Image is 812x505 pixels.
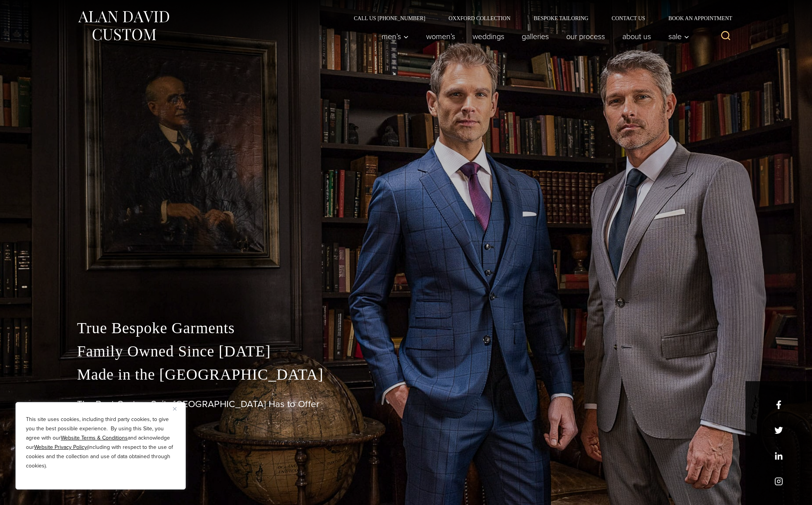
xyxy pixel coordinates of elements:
[513,29,558,44] a: Galleries
[614,29,660,44] a: About Us
[774,477,783,486] a: instagram
[657,15,735,21] a: Book an Appointment
[600,15,657,21] a: Contact Us
[34,443,87,451] a: Website Privacy Policy
[668,33,689,40] span: Sale
[774,426,783,435] a: x/twitter
[173,407,176,411] img: Close
[437,15,522,21] a: Oxxford Collection
[77,9,170,43] img: Alan David Custom
[26,415,175,471] p: This site uses cookies, including third party cookies, to give you the best possible experience. ...
[382,33,409,40] span: Men’s
[173,404,182,413] button: Close
[342,15,735,21] nav: Secondary Navigation
[373,29,694,44] nav: Primary Navigation
[774,452,783,460] a: linkedin
[522,15,600,21] a: Bespoke Tailoring
[716,27,735,46] button: View Search Form
[418,29,464,44] a: Women’s
[77,317,735,386] p: True Bespoke Garments Family Owned Since [DATE] Made in the [GEOGRAPHIC_DATA]
[774,401,783,409] a: facebook
[342,15,437,21] a: Call Us [PHONE_NUMBER]
[464,29,513,44] a: weddings
[61,434,128,442] a: Website Terms & Conditions
[77,399,735,410] h1: The Best Custom Suits [GEOGRAPHIC_DATA] Has to Offer
[558,29,614,44] a: Our Process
